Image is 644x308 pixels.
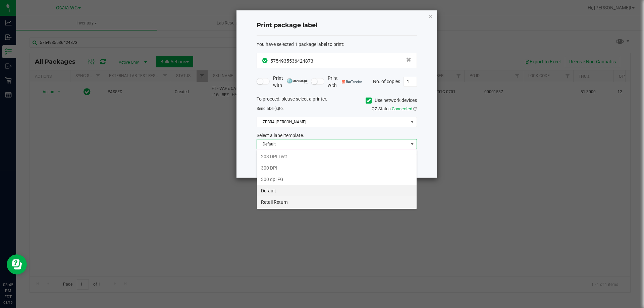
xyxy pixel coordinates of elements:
img: bartender.png [342,80,362,83]
iframe: Resource center [7,254,27,274]
div: : [257,41,417,48]
span: QZ Status: [372,106,417,111]
span: label(s) [266,106,279,111]
span: Default [257,139,408,149]
span: In Sync [262,57,269,64]
li: 300 dpi FG [257,174,417,185]
span: Print with [273,75,308,89]
span: You have selected 1 package label to print [257,42,343,47]
h4: Print package label [257,21,417,30]
div: To proceed, please select a printer. [252,96,422,106]
img: mark_magic_cybra.png [287,78,308,83]
span: Send to: [257,106,284,111]
span: Print with [328,75,362,89]
span: Connected [392,106,412,111]
li: 203 DPI Test [257,151,417,162]
span: 5754935536424873 [270,58,313,64]
li: 300 DPI [257,162,417,174]
span: ZEBRA-[PERSON_NAME] [257,117,408,127]
li: Retail Return [257,196,417,208]
div: Select a label template. [252,132,422,139]
li: Default [257,185,417,196]
span: No. of copies [373,78,400,84]
label: Use network devices [366,97,417,104]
